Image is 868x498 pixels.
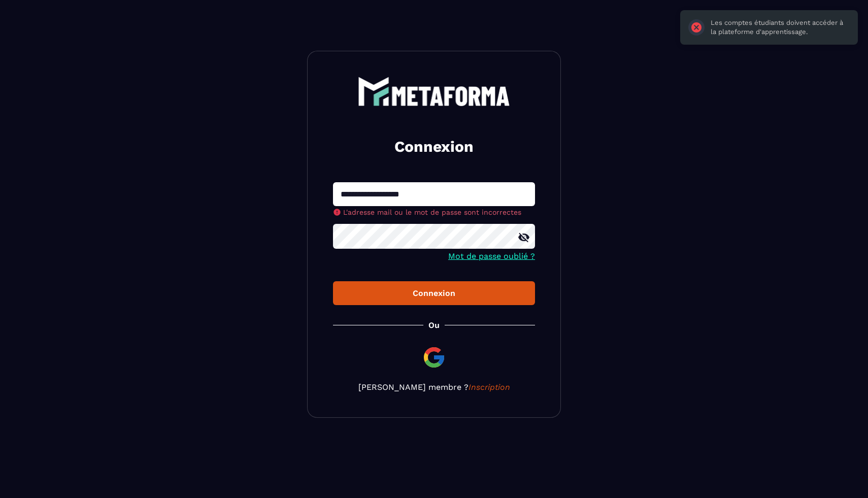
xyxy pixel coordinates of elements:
[343,208,521,216] span: L'adresse mail ou le mot de passe sont incorrectes
[345,137,523,157] h2: Connexion
[333,77,535,106] a: logo
[428,320,440,330] p: Ou
[358,77,510,106] img: logo
[333,382,535,392] p: [PERSON_NAME] membre ?
[422,345,446,370] img: google
[333,281,535,305] button: Connexion
[341,288,527,298] div: Connexion
[469,382,510,392] a: Inscription
[448,251,535,261] a: Mot de passe oublié ?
